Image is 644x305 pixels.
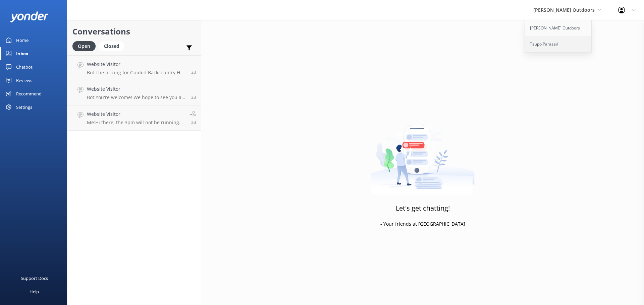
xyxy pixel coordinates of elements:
[72,42,99,50] a: Open
[191,120,196,125] span: Sep 15 2025 09:30am (UTC +12:00) Pacific/Auckland
[371,111,475,195] img: artwork of a man stealing a conversation from at giant smartphone
[99,41,124,51] div: Closed
[16,100,32,114] div: Settings
[396,203,450,214] h3: Let's get chatting!
[72,25,196,38] h2: Conversations
[21,272,48,285] div: Support Docs
[87,120,185,126] p: Me: Hi there, the 3pm will not be running that day but the 10.30 and 1.00pm will be !!
[72,41,96,51] div: Open
[16,87,42,100] div: Recommend
[67,55,201,80] a: Website VisitorBot:The pricing for Guided Backcountry Heli Fly Fishing varies depending on group ...
[16,33,29,47] div: Home
[30,285,39,298] div: Help
[87,61,186,68] h4: Website Visitor
[67,105,201,131] a: Website VisitorMe:Hi there, the 3pm will not be running that day but the 10.30 and 1.00pm will be...
[87,110,185,118] h4: Website Visitor
[533,7,595,13] span: [PERSON_NAME] Outdoors
[87,85,186,93] h4: Website Visitor
[380,220,465,228] p: - Your friends at [GEOGRAPHIC_DATA]
[87,70,186,76] p: Bot: The pricing for Guided Backcountry Heli Fly Fishing varies depending on group size and custo...
[16,47,29,60] div: Inbox
[67,80,201,105] a: Website VisitorBot:You're welcome! We hope to see you at [PERSON_NAME] Outdoors soon!2d
[191,94,196,100] span: Sep 15 2025 10:15am (UTC +12:00) Pacific/Auckland
[16,74,32,87] div: Reviews
[87,94,186,100] p: Bot: You're welcome! We hope to see you at [PERSON_NAME] Outdoors soon!
[16,60,33,74] div: Chatbot
[10,11,49,22] img: yonder-white-logo.png
[99,42,128,50] a: Closed
[191,69,196,75] span: Sep 15 2025 03:56pm (UTC +12:00) Pacific/Auckland
[525,20,592,36] a: [PERSON_NAME] Outdoors
[525,36,592,52] a: Taupō Parasail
